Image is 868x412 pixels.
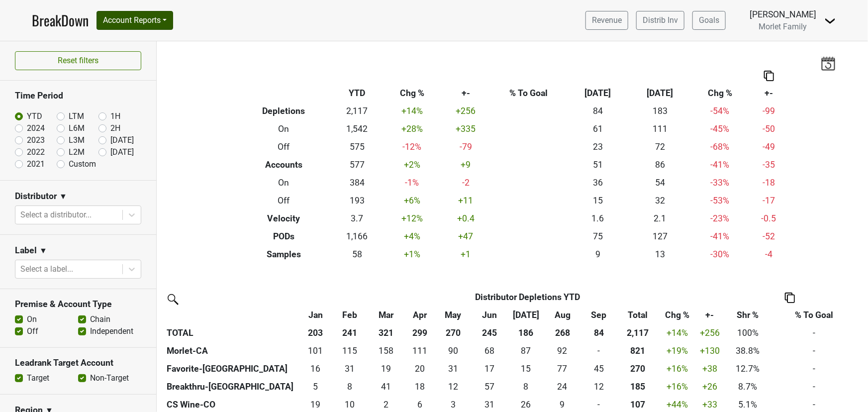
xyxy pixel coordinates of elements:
[164,378,300,396] th: Breakthru-[GEOGRAPHIC_DATA]
[510,362,542,375] div: 15
[659,306,696,324] th: Chg %: activate to sort column ascending
[383,209,441,227] td: +12 %
[331,288,723,306] th: Distributor Depletions YTD
[302,362,329,375] div: 16
[331,342,368,360] td: 114.5
[300,360,332,378] td: 16
[723,342,772,360] td: 38.8%
[331,102,383,120] td: 2,117
[659,360,696,378] td: +16 %
[334,380,366,393] div: 8
[629,156,691,174] td: 86
[110,110,120,122] label: 1H
[27,110,42,122] label: YTD
[15,299,141,309] h3: Premise & Account Type
[698,398,721,411] div: +33
[437,380,469,393] div: 12
[583,380,615,393] div: 12
[27,325,38,337] label: Off
[691,245,749,263] td: -30 %
[407,380,433,393] div: 18
[435,378,471,396] td: 12
[300,324,332,342] th: 203
[620,362,657,375] div: 270
[471,360,507,378] td: 17
[110,134,134,146] label: [DATE]
[331,324,368,342] th: 241
[236,174,331,192] th: On
[749,227,788,245] td: -52
[508,360,544,378] td: 14.667
[331,192,383,209] td: 193
[331,227,383,245] td: 1,166
[90,372,129,384] label: Non-Target
[474,398,505,411] div: 31
[371,398,402,411] div: 2
[471,306,507,324] th: Jun: activate to sort column ascending
[435,306,471,324] th: May: activate to sort column ascending
[331,378,368,396] td: 8.334
[567,227,629,245] td: 75
[437,344,469,357] div: 90
[383,120,441,138] td: +28 %
[15,91,141,101] h3: Time Period
[567,120,629,138] td: 61
[164,342,300,360] th: Morlet-CA
[544,306,580,324] th: Aug: activate to sort column ascending
[236,209,331,227] th: Velocity
[510,398,542,411] div: 26
[567,84,629,102] th: [DATE]
[331,84,383,102] th: YTD
[32,10,89,31] a: BreakDown
[691,209,749,227] td: -23 %
[821,56,836,70] img: last_updated_date
[90,313,110,325] label: Chain
[667,328,688,338] span: +14%
[544,360,580,378] td: 77.082
[331,306,368,324] th: Feb: activate to sort column ascending
[474,344,505,357] div: 68
[334,344,366,357] div: 115
[69,158,96,170] label: Custom
[435,360,471,378] td: 30.581
[110,122,120,134] label: 2H
[692,11,726,30] a: Goals
[567,245,629,263] td: 9
[15,358,141,368] h3: Leadrank Target Account
[383,245,441,263] td: +1 %
[69,110,84,122] label: LTM
[404,378,435,396] td: 18.167
[567,209,629,227] td: 1.6
[383,227,441,245] td: +4 %
[629,245,691,263] td: 13
[510,380,542,393] div: 8
[164,360,300,378] th: Favorite-[GEOGRAPHIC_DATA]
[772,324,856,342] td: -
[404,306,435,324] th: Apr: activate to sort column ascending
[785,293,795,303] img: Copy to clipboard
[69,134,85,146] label: L3M
[383,192,441,209] td: +6 %
[749,138,788,156] td: -49
[441,192,490,209] td: +11
[236,227,331,245] th: PODs
[404,324,435,342] th: 299
[723,306,772,324] th: Shr %: activate to sort column ascending
[691,102,749,120] td: -54 %
[547,398,579,411] div: 9
[567,102,629,120] td: 84
[583,398,615,411] div: -
[302,380,329,393] div: 5
[749,156,788,174] td: -35
[164,306,300,324] th: &nbsp;: activate to sort column ascending
[750,8,816,21] div: [PERSON_NAME]
[567,138,629,156] td: 23
[772,342,856,360] td: -
[544,324,580,342] th: 268
[368,324,404,342] th: 321
[407,362,433,375] div: 20
[617,360,659,378] th: 269.661
[334,362,366,375] div: 31
[164,291,180,307] img: filter
[331,120,383,138] td: 1,542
